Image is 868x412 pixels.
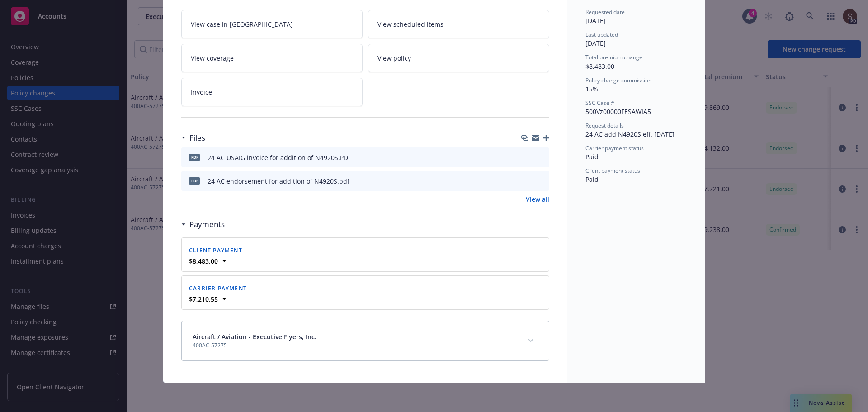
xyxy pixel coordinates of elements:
[585,62,614,71] span: $8,483.00
[182,321,549,360] div: Aircraft / Aviation - Executive Flyers, Inc.400AC-57275expand content
[208,153,351,162] div: 24 AC USAIG invoice for addition of N4920S.PDF
[368,10,549,38] a: View scheduled items
[585,130,675,138] span: 24 AC add N4920S eff. [DATE]
[585,31,618,38] span: Last updated
[585,122,624,129] span: Request details
[189,177,200,184] span: pdf
[523,176,530,186] button: download file
[191,19,293,29] span: View case in [GEOGRAPHIC_DATA]
[368,44,549,72] a: View policy
[208,176,349,186] div: 24 AC endorsement for addition of N4920S.pdf
[538,176,546,186] button: preview file
[189,154,200,161] span: PDF
[189,295,218,303] strong: $7,210.55
[585,16,606,25] span: [DATE]
[191,53,234,63] span: View coverage
[181,218,225,230] div: Payments
[181,10,363,38] a: View case in [GEOGRAPHIC_DATA]
[189,132,205,144] h3: Files
[191,87,212,97] span: Invoice
[189,257,218,265] strong: $8,483.00
[193,341,316,350] span: 400AC-57275
[377,53,411,63] span: View policy
[585,99,614,107] span: SSC Case #
[585,8,625,16] span: Requested date
[193,332,316,341] span: Aircraft / Aviation - Executive Flyers, Inc.
[585,85,598,93] span: 15%
[526,194,549,204] a: View all
[524,333,538,348] button: expand content
[377,19,443,29] span: View scheduled items
[181,132,205,144] div: Files
[189,218,225,230] h3: Payments
[585,107,651,116] span: 500Vz00000FESAWIA5
[181,78,363,106] a: Invoice
[523,153,530,162] button: download file
[181,44,363,72] a: View coverage
[189,246,242,254] span: Client payment
[585,39,606,47] span: [DATE]
[585,76,651,84] span: Policy change commission
[585,144,644,152] span: Carrier payment status
[538,153,546,162] button: preview file
[585,175,599,184] span: Paid
[585,152,599,161] span: Paid
[189,284,247,292] span: Carrier payment
[585,167,640,175] span: Client payment status
[585,53,642,61] span: Total premium change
